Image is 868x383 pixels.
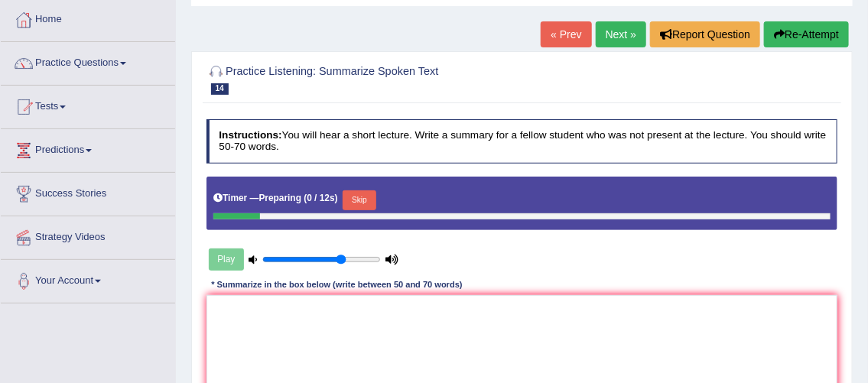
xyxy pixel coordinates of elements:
[1,216,175,255] a: Strategy Videos
[206,63,598,95] h2: Practice Listening: Summarize Spoken Text
[1,42,175,80] a: Practice Questions
[1,173,175,211] a: Success Stories
[650,21,760,47] button: Report Question
[307,193,334,203] b: 0 / 12s
[259,193,302,203] b: Preparing
[764,21,849,47] button: Re-Attempt
[1,129,175,167] a: Predictions
[335,193,338,203] b: )
[206,119,838,163] h4: You will hear a short lecture. Write a summary for a fellow student who was not present at the le...
[541,21,591,47] a: « Prev
[304,193,307,203] b: (
[1,260,175,298] a: Your Account
[1,86,175,124] a: Tests
[213,193,338,203] h5: Timer —
[206,279,468,292] div: * Summarize in the box below (write between 50 and 70 words)
[343,190,375,210] button: Skip
[211,83,229,95] span: 14
[596,21,646,47] a: Next »
[219,129,281,141] b: Instructions:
